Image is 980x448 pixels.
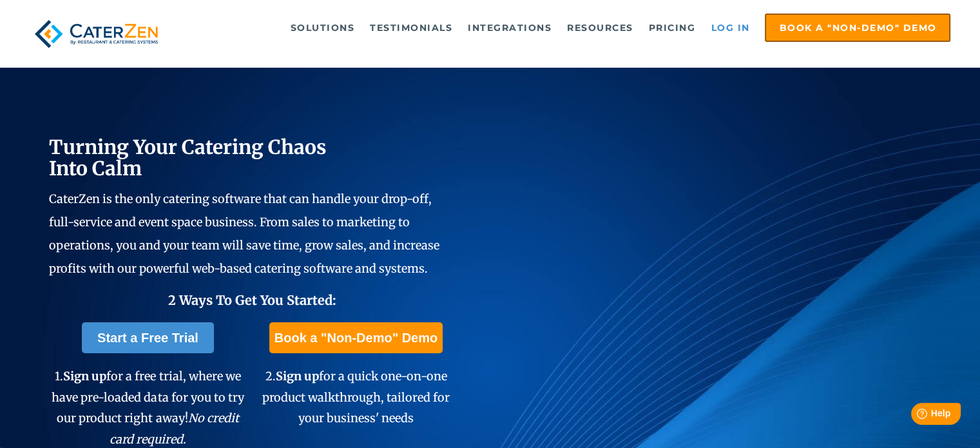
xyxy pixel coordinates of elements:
[275,369,318,384] span: Sign up
[865,398,966,434] iframe: Help widget launcher
[63,369,106,384] span: Sign up
[704,15,756,41] a: Log in
[110,411,239,446] em: No credit card required.
[363,15,459,41] a: Testimonials
[561,15,640,41] a: Resources
[168,292,336,308] span: 2 Ways To Get You Started:
[187,14,950,42] div: Navigation Menu
[284,15,361,41] a: Solutions
[52,369,244,446] span: 1. for a free trial, where we have pre-loaded data for you to try our product right away!
[82,322,214,353] a: Start a Free Trial
[642,15,702,41] a: Pricing
[49,191,439,276] span: CaterZen is the only catering software that can handle your drop-off, full-service and event spac...
[765,14,950,42] a: Book a "Non-Demo" Demo
[461,15,558,41] a: Integrations
[49,135,327,180] span: Turning Your Catering Chaos Into Calm
[269,322,443,353] a: Book a "Non-Demo" Demo
[30,14,164,54] img: caterzen
[262,369,450,425] span: 2. for a quick one-on-one product walkthrough, tailored for your business' needs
